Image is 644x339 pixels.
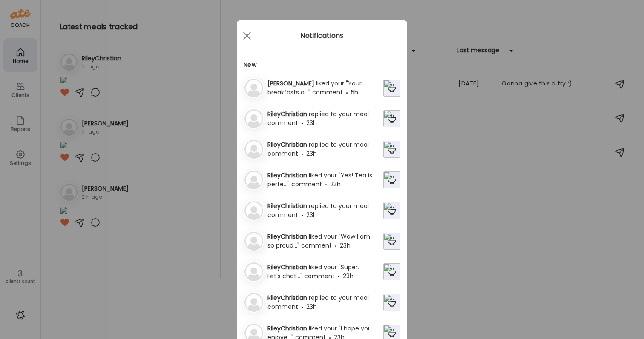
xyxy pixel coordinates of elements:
[267,140,369,158] span: replied to your meal comment
[267,202,309,210] span: RileyChristian
[267,79,362,97] span: liked your "Your breakfasts a..." comment
[383,171,400,188] img: images%2F0Y4bWpMhlRNX09ybTAqeUZ9kjce2%2FtlZMWOa8FXdDSFvgt4OK%2FqfnnC4LFRD8ZvwkzvBU4_240
[244,79,263,97] img: bg-avatar-default.svg
[244,171,263,189] img: bg-avatar-default.svg
[383,110,400,127] img: images%2F0Y4bWpMhlRNX09ybTAqeUZ9kjce2%2FENQdS4aSFm6rCtrIxVgi%2FzJcVQ4DKrXkmwk7uFGNh_240
[244,232,263,251] img: bg-avatar-default.svg
[267,293,369,311] span: replied to your meal comment
[244,262,263,281] img: bg-avatar-default.svg
[383,141,400,158] img: images%2F0Y4bWpMhlRNX09ybTAqeUZ9kjce2%2FDkmtBQRUv4kmeut0L2Bu%2FO86q0uJsxriR2Ukljuwq_240
[267,171,309,179] span: RileyChristian
[244,293,263,312] img: bg-avatar-default.svg
[383,294,400,311] img: images%2F0Y4bWpMhlRNX09ybTAqeUZ9kjce2%2FK0YTRzqH1Hb5TKViyXtS%2FPObpeG7VCB580ePgzJ5z_240
[267,232,309,241] span: RileyChristian
[306,149,317,158] span: 23h
[267,140,309,149] span: RileyChristian
[267,110,309,118] span: RileyChristian
[340,241,351,250] span: 23h
[244,60,400,69] h2: New
[244,109,263,128] img: bg-avatar-default.svg
[306,119,317,127] span: 23h
[383,202,400,219] img: images%2F0Y4bWpMhlRNX09ybTAqeUZ9kjce2%2FAzqE8FQIuSmqs2mN3CJA%2FeGM6CkEFElOPeenmTMfj_240
[383,263,400,280] img: images%2F0Y4bWpMhlRNX09ybTAqeUZ9kjce2%2Fv6M1c3N2jjeKctwxcJjM%2FSbCHhwmUI2pd1jXSfkH3_240
[267,202,369,219] span: replied to your meal comment
[306,211,317,219] span: 23h
[267,293,309,302] span: RileyChristian
[267,171,372,188] span: liked your "Yes! Tea is perfe..." comment
[383,233,400,250] img: images%2F0Y4bWpMhlRNX09ybTAqeUZ9kjce2%2FAzqE8FQIuSmqs2mN3CJA%2FeGM6CkEFElOPeenmTMfj_240
[267,324,309,333] span: RileyChristian
[383,80,400,97] img: images%2FaKA3qwz9oIT3bYHDbGi0vspnEph2%2FhTscJzmsUWQJ3gCz3nm9%2ForSPcML1g13AHcYX26wC_240
[343,272,354,280] span: 23h
[267,263,359,280] span: liked your "Super. Let’s chat..." comment
[267,232,370,250] span: liked your "Wow I am so proud..." comment
[237,31,407,41] div: Notifications
[267,79,316,88] span: [PERSON_NAME]
[267,263,309,271] span: RileyChristian
[351,88,358,97] span: 5h
[306,302,317,311] span: 23h
[244,140,263,159] img: bg-avatar-default.svg
[267,110,369,127] span: replied to your meal comment
[244,201,263,220] img: bg-avatar-default.svg
[330,180,341,188] span: 23h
